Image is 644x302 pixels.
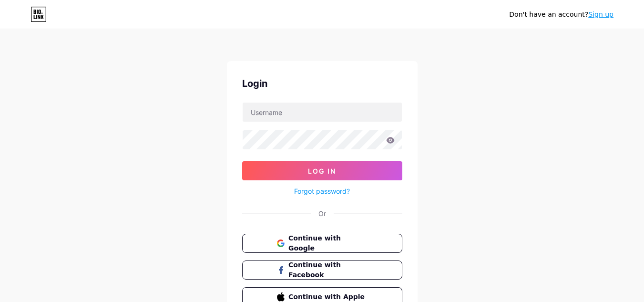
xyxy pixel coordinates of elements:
[308,167,336,175] span: Log In
[318,208,326,219] div: Or
[242,260,402,280] button: Continue with Facebook
[288,233,367,253] span: Continue with Google
[509,10,613,20] div: Don't have an account?
[588,10,613,18] a: Sign up
[294,186,350,196] a: Forgot password?
[243,103,402,122] input: Username
[288,260,367,280] span: Continue with Facebook
[242,234,402,253] button: Continue with Google
[242,161,402,180] button: Log In
[288,292,367,302] span: Continue with Apple
[242,76,402,91] div: Login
